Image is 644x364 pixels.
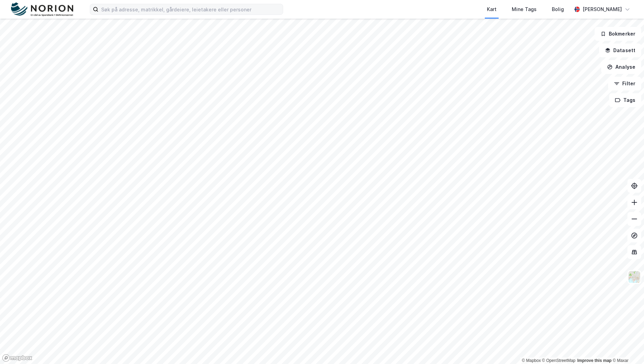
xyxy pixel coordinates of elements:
[512,5,537,13] div: Mine Tags
[487,5,497,13] div: Kart
[583,5,622,13] div: [PERSON_NAME]
[11,2,73,17] img: norion-logo.80e7a08dc31c2e691866.png
[552,5,564,13] div: Bolig
[609,331,644,364] iframe: Chat Widget
[98,4,283,15] input: Søk på adresse, matrikkel, gårdeiere, leietakere eller personer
